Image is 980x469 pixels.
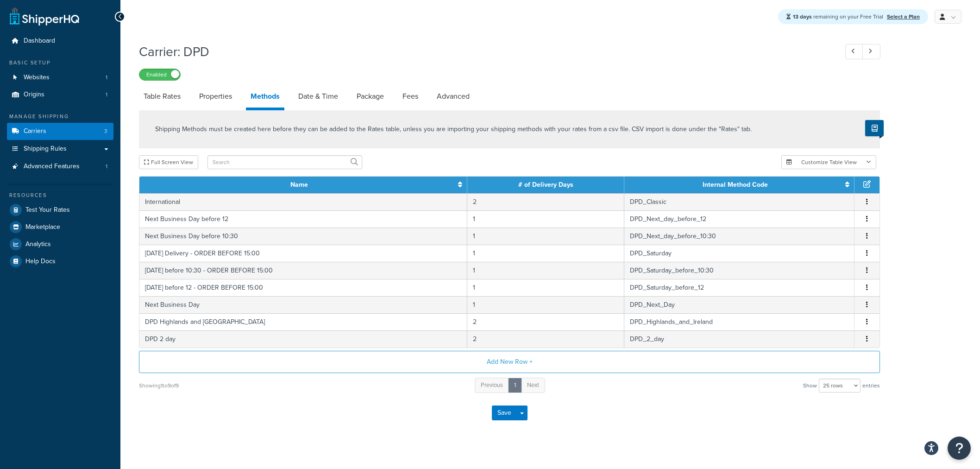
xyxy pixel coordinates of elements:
td: [DATE] Delivery - ORDER BEFORE 15:00 [139,245,467,262]
a: Name [290,180,308,190]
td: [DATE] before 12 - ORDER BEFORE 15:00 [139,279,467,296]
span: 3 [104,127,107,135]
h1: Carrier: DPD [139,43,828,61]
a: 1 [508,378,522,393]
button: Add New Row + [139,351,880,373]
td: 1 [467,245,624,262]
p: Shipping Methods must be created here before they can be added to the Rates table, unless you are... [155,124,752,134]
a: Next [521,378,545,393]
span: 1 [106,91,107,99]
span: 1 [106,74,107,82]
input: Search [207,155,362,169]
a: Websites1 [7,69,113,86]
a: Test Your Rates [7,202,113,218]
a: Analytics [7,236,113,253]
td: DPD_Saturday_before_10:30 [624,262,854,279]
span: Help Docs [25,258,56,266]
a: Package [352,85,389,108]
span: 1 [106,163,107,171]
label: Enabled [139,69,180,80]
a: Next Record [862,44,880,59]
a: Date & Time [294,85,343,108]
a: Dashboard [7,32,113,50]
div: Showing 1 to 9 of 9 [139,379,179,392]
td: DPD_Classic [624,193,854,210]
td: DPD_Highlands_and_Ireland [624,313,854,330]
td: DPD 2 day [139,330,467,348]
td: [DATE] before 10:30 - ORDER BEFORE 15:00 [139,262,467,279]
td: DPD Highlands and [GEOGRAPHIC_DATA] [139,313,467,330]
strong: 13 days [793,13,812,21]
td: DPD_Next_day_before_10:30 [624,228,854,245]
button: Show Help Docs [865,120,884,136]
button: Open Resource Center [948,437,971,460]
td: 1 [467,228,624,245]
li: Advanced Features [7,158,113,175]
span: Next [527,380,539,389]
div: Manage Shipping [7,113,113,120]
a: Marketplace [7,219,113,235]
td: DPD_Saturday_before_12 [624,279,854,296]
span: remaining on your Free Trial [793,13,885,21]
span: entries [862,379,880,392]
a: Advanced Features1 [7,158,113,175]
td: 2 [467,313,624,330]
td: 1 [467,279,624,296]
td: DPD_Next_Day [624,296,854,313]
span: Show [803,379,817,392]
a: Table Rates [139,85,185,108]
span: Previous [481,380,503,389]
span: Shipping Rules [24,145,67,153]
span: Websites [24,74,50,82]
td: 2 [467,193,624,210]
td: International [139,193,467,210]
div: Basic Setup [7,59,113,67]
a: Internal Method Code [703,180,768,190]
span: Dashboard [24,37,55,45]
span: Carriers [24,127,46,135]
li: Websites [7,69,113,86]
a: Select a Plan [887,13,920,21]
td: 1 [467,262,624,279]
td: DPD_Saturday [624,245,854,262]
a: Methods [246,85,284,110]
a: Advanced [432,85,474,108]
a: Origins1 [7,86,113,103]
span: Analytics [25,241,51,248]
td: DPD_2_day [624,330,854,348]
li: Origins [7,86,113,103]
span: Marketplace [25,223,60,231]
a: Previous [475,378,509,393]
td: Next Business Day [139,296,467,313]
a: Properties [195,85,237,108]
th: # of Delivery Days [467,177,624,193]
button: Save [492,406,517,420]
li: Carriers [7,123,113,140]
td: 2 [467,330,624,348]
td: 1 [467,210,624,228]
a: Fees [398,85,423,108]
button: Full Screen View [139,155,198,169]
a: Shipping Rules [7,140,113,158]
td: Next Business Day before 12 [139,210,467,228]
a: Previous Record [845,44,863,59]
td: Next Business Day before 10:30 [139,228,467,245]
button: Customize Table View [781,155,876,169]
a: Carriers3 [7,123,113,140]
a: Help Docs [7,253,113,270]
td: 1 [467,296,624,313]
span: Test Your Rates [25,206,70,214]
div: Resources [7,191,113,199]
span: Origins [24,91,44,99]
td: DPD_Next_day_before_12 [624,210,854,228]
span: Advanced Features [24,163,80,171]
